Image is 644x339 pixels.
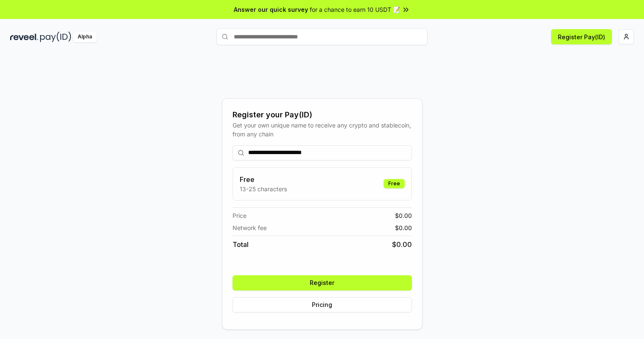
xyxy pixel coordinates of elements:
[233,223,267,232] span: Network fee
[233,109,412,121] div: Register your Pay(ID)
[233,121,412,138] div: Get your own unique name to receive any crypto and stablecoin, from any chain
[384,179,405,188] div: Free
[240,174,287,184] h3: Free
[233,239,249,250] span: Total
[551,29,612,44] button: Register Pay(ID)
[40,32,71,42] img: pay_id
[240,184,287,193] p: 13-25 characters
[233,275,412,290] button: Register
[392,239,412,250] span: $ 0.00
[73,32,97,42] div: Alpha
[10,32,38,42] img: reveel_dark
[233,211,246,220] span: Price
[233,297,412,312] button: Pricing
[395,211,412,220] span: $ 0.00
[234,5,308,14] span: Answer our quick survey
[310,5,400,14] span: for a chance to earn 10 USDT 📝
[395,223,412,232] span: $ 0.00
